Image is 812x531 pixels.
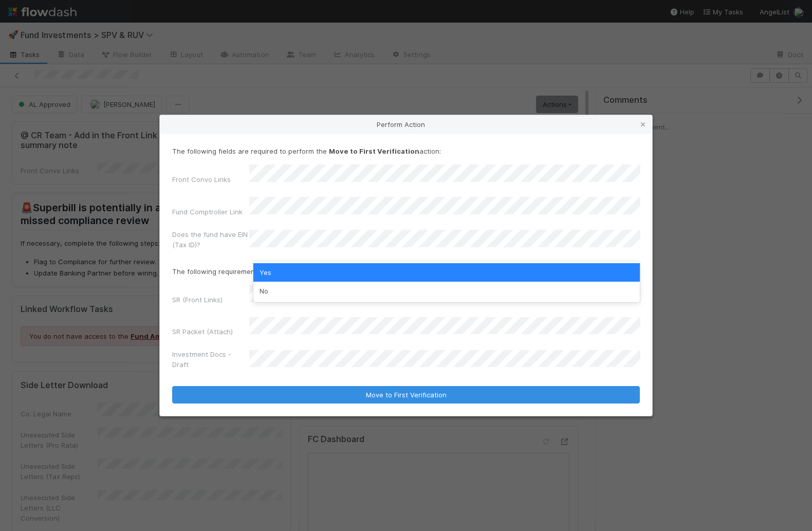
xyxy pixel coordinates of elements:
label: SR Packet (Attach) [172,326,233,337]
label: Fund Comptroller Link [172,207,243,217]
p: The following requirement was not met: Add the Documents that need to be signed [172,266,640,277]
div: Yes [253,263,640,282]
label: Front Convo Links [172,174,231,185]
p: The following fields are required to perform the action: [172,146,640,156]
label: SR (Front Links) [172,295,223,305]
strong: Move to First Verification [329,147,419,155]
button: Move to First Verification [172,386,640,404]
div: Perform Action [160,115,652,134]
div: No [253,282,640,300]
label: Does the fund have EIN (Tax ID)? [172,229,249,250]
label: Investment Docs - Draft [172,349,249,370]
